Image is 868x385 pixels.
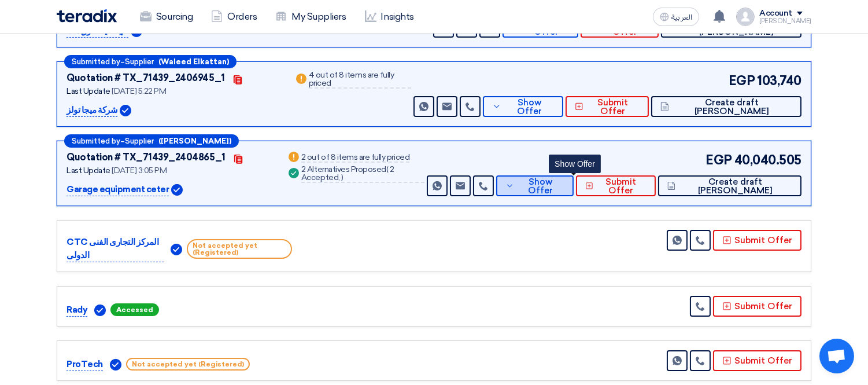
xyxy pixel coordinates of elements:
[523,19,569,36] span: Show Offer
[713,296,801,317] button: Submit Offer
[706,151,732,170] span: EGP
[496,175,574,196] button: Show Offer
[67,71,225,85] div: Quotation # TX_71439_2406945_1
[64,134,239,148] div: –
[266,4,355,30] a: My Suppliers
[736,8,755,26] img: profile_test.png
[120,105,131,116] img: Verified Account
[131,4,202,30] a: Sourcing
[678,178,792,195] span: Create draft [PERSON_NAME]
[681,19,792,36] span: Create draft [PERSON_NAME]
[309,71,411,89] div: 4 out of 8 items are fully priced
[67,151,226,164] div: Quotation # TX_71439_2404865_1
[158,137,231,145] b: (‪[PERSON_NAME]‬‏)
[202,4,266,30] a: Orders
[67,358,103,372] p: ProTech
[576,175,656,196] button: Submit Offer
[759,9,792,19] div: Account
[729,71,755,90] span: EGP
[653,8,699,26] button: العربية
[658,175,801,196] button: Create draft [PERSON_NAME]
[110,303,159,316] span: Accessed
[171,244,182,255] img: Verified Account
[301,166,424,183] div: 2 Alternatives Proposed
[72,58,120,65] span: Submitted by
[386,164,389,174] span: (
[672,98,792,116] span: Create draft [PERSON_NAME]
[301,164,394,182] span: 2 Accepted,
[125,137,154,145] span: Supplier
[341,173,343,182] span: )
[356,4,423,30] a: Insights
[819,339,854,373] div: Open chat
[112,166,167,175] span: [DATE] 3:05 PM
[301,153,409,163] div: 2 out of 8 items are fully priced
[759,18,811,24] div: [PERSON_NAME]
[125,58,154,65] span: Supplier
[94,305,106,316] img: Verified Account
[126,358,250,371] span: Not accepted yet (Registered)
[67,303,87,317] p: Rady
[171,184,183,196] img: Verified Account
[187,239,292,259] span: Not accepted yet (Registered)
[713,230,801,251] button: Submit Offer
[671,13,692,21] span: العربية
[57,9,117,23] img: Teradix logo
[651,96,801,117] button: Create draft [PERSON_NAME]
[601,19,650,36] span: Submit Offer
[67,183,169,197] p: Garage equipment ceter
[566,96,649,117] button: Submit Offer
[483,96,563,117] button: Show Offer
[64,55,237,68] div: –
[504,98,554,116] span: Show Offer
[72,137,120,145] span: Submitted by
[596,178,647,195] span: Submit Offer
[67,86,110,96] span: Last Update
[112,86,166,96] span: [DATE] 5:22 PM
[67,166,110,175] span: Last Update
[110,359,121,371] img: Verified Account
[734,151,801,170] span: 40,040.505
[158,58,229,65] b: (Waleed Elkattan)
[67,104,117,118] p: شركة ميجا تولز
[586,98,640,116] span: Submit Offer
[757,71,801,90] span: 103,740
[713,350,801,371] button: Submit Offer
[549,155,601,173] div: Show Offer
[517,178,564,195] span: Show Offer
[67,236,164,262] p: CTC المركز التجارى الفنى الدولى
